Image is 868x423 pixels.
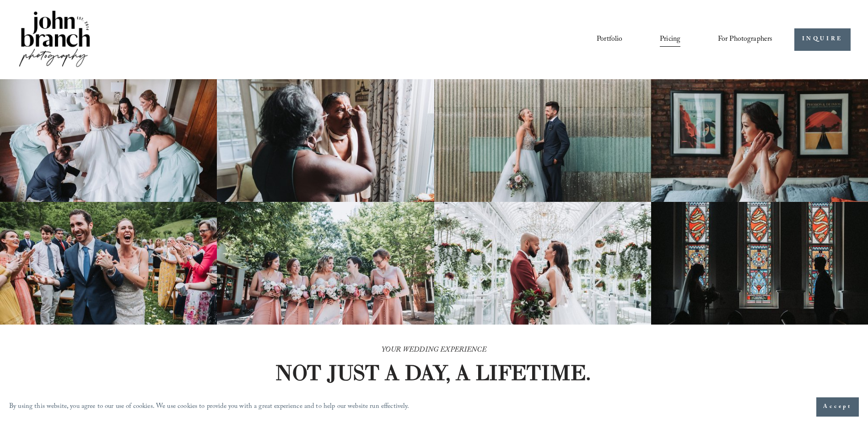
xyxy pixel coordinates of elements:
[597,32,622,47] a: Portfolio
[434,202,651,325] img: Bride and groom standing in an elegant greenhouse with chandeliers and lush greenery.
[816,397,859,417] button: Accept
[718,32,773,47] a: folder dropdown
[718,33,773,47] span: For Photographers
[660,32,680,47] a: Pricing
[17,9,92,70] img: John Branch IV Photography
[651,79,868,202] img: Bride adjusting earring in front of framed posters on a brick wall.
[794,28,851,51] a: INQUIRE
[823,402,852,412] span: Accept
[651,202,868,325] img: Silhouettes of a bride and groom facing each other in a church, with colorful stained glass windo...
[9,401,410,414] p: By using this website, you agree to our use of cookies. We use cookies to provide you with a grea...
[217,202,434,325] img: A bride and four bridesmaids in pink dresses, holding bouquets with pink and white flowers, smili...
[275,359,591,386] strong: NOT JUST A DAY, A LIFETIME.
[382,344,486,357] em: YOUR WEDDING EXPERIENCE
[434,79,651,202] img: A bride and groom standing together, laughing, with the bride holding a bouquet in front of a cor...
[217,79,434,202] img: Woman applying makeup to another woman near a window with floral curtains and autumn flowers.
